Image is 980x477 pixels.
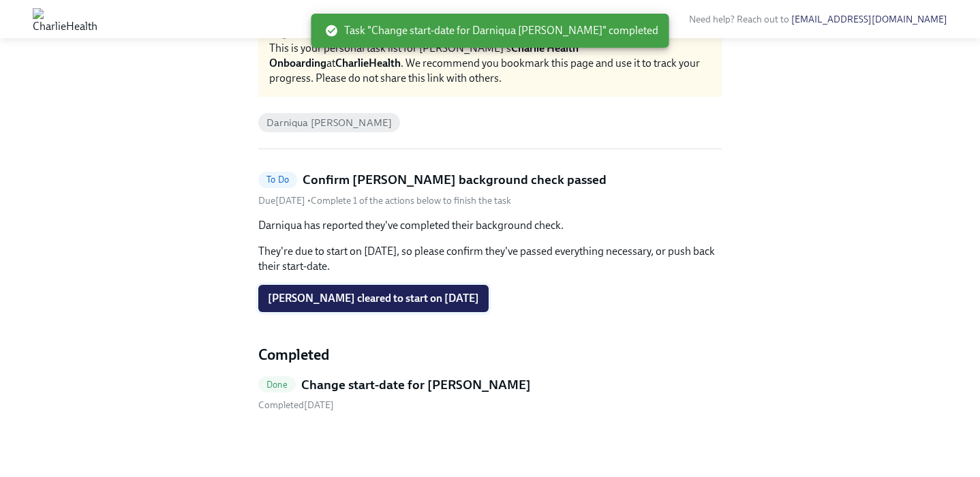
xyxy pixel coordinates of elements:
span: To Do [258,174,297,185]
span: Friday, August 29th 2025, 10:00 am [258,195,307,206]
div: This is your personal task list for [PERSON_NAME]'s at . We recommend you bookmark this page and ... [269,41,711,86]
a: [EMAIL_ADDRESS][DOMAIN_NAME] [791,14,947,25]
span: Need help? Reach out to [689,14,947,25]
a: DoneChange start-date for [PERSON_NAME] Completed[DATE] [258,376,722,412]
button: [PERSON_NAME] cleared to start on [DATE] [258,285,489,312]
h5: Confirm [PERSON_NAME] background check passed [303,171,607,189]
p: They're due to start on [DATE], so please confirm they've passed everything necessary, or push ba... [258,244,722,274]
span: Darniqua [PERSON_NAME] [258,118,400,128]
a: To DoConfirm [PERSON_NAME] background check passedDue[DATE] •Complete 1 of the actions below to f... [258,171,722,207]
span: Done [258,380,296,390]
img: CharlieHealth [33,8,97,30]
h5: Change start-date for [PERSON_NAME] [301,376,531,394]
span: Task "Change start-date for Darniqua [PERSON_NAME]" completed [325,23,658,38]
div: • Complete 1 of the actions below to finish the task [258,194,511,207]
span: [PERSON_NAME] cleared to start on [DATE] [268,292,479,305]
span: Monday, August 18th 2025, 1:48 pm [258,399,334,411]
strong: CharlieHealth [335,57,401,70]
h4: Completed [258,345,722,365]
p: Darniqua has reported they've completed their background check. [258,218,722,233]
